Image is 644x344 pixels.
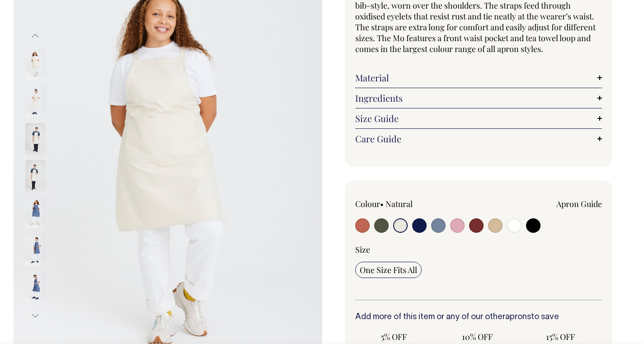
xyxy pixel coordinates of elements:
[355,133,602,144] a: Care Guide
[25,49,46,80] img: natural
[25,123,46,155] img: natural
[355,72,602,83] a: Material
[28,26,42,46] button: Previous
[355,198,454,209] div: Colour
[355,93,602,104] a: Ingredients
[25,86,46,118] img: natural
[25,160,46,192] img: natural
[505,313,531,321] a: aprons
[355,313,602,322] h6: Add more of this item or any of our other to save
[360,331,428,342] span: 5% OFF
[526,331,595,342] span: 15% OFF
[556,198,602,209] a: Apron Guide
[380,198,384,209] span: •
[360,264,417,275] span: One Size Fits All
[25,197,46,229] img: blue/grey
[355,244,602,255] div: Size
[25,271,46,303] img: blue/grey
[385,198,413,209] label: Natural
[355,113,602,124] a: Size Guide
[28,306,42,326] button: Next
[443,331,512,342] span: 10% OFF
[355,262,422,278] input: One Size Fits All
[25,234,46,266] img: blue/grey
